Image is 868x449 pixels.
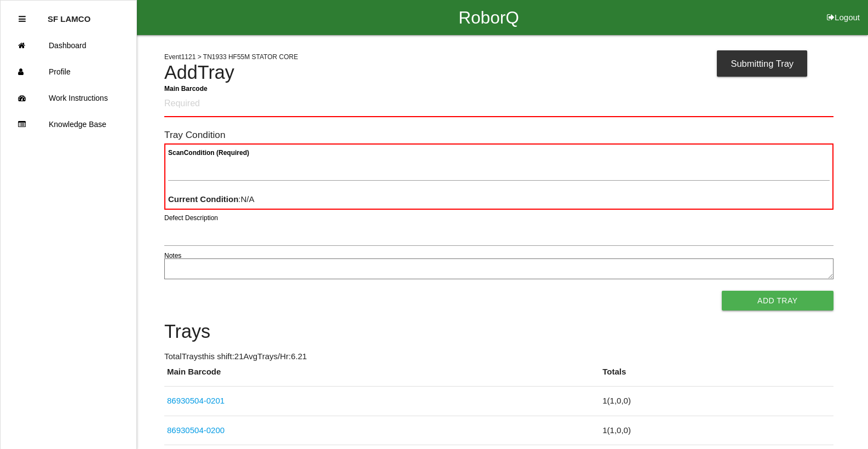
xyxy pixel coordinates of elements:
label: Notes [164,251,181,261]
p: Total Trays this shift: 21 Avg Trays /Hr: 6.21 [164,350,833,363]
span: : N/A [168,194,255,204]
th: Main Barcode [164,366,600,387]
p: SF LAMCO [48,6,90,24]
h4: Add Tray [164,62,833,83]
h6: Tray Condition [164,130,833,140]
a: 86930504-0200 [167,425,225,435]
b: Main Barcode [164,84,208,92]
td: 1 ( 1 , 0 , 0 ) [600,416,833,445]
label: Defect Description [164,213,218,223]
th: Totals [600,366,833,387]
b: Current Condition [168,194,238,204]
a: Knowledge Base [1,111,136,137]
a: Work Instructions [1,85,136,111]
td: 1 ( 1 , 0 , 0 ) [600,387,833,416]
div: Close [19,6,26,32]
a: Profile [1,59,136,85]
button: Add Tray [722,291,833,310]
a: 86930504-0201 [167,396,225,405]
input: Required [164,91,833,117]
span: Event 1121 > TN1933 HF55M STATOR CORE [164,53,298,61]
a: Dashboard [1,32,136,59]
b: Scan Condition (Required) [168,149,249,157]
h4: Trays [164,321,833,342]
div: Submitting Tray [717,50,807,77]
